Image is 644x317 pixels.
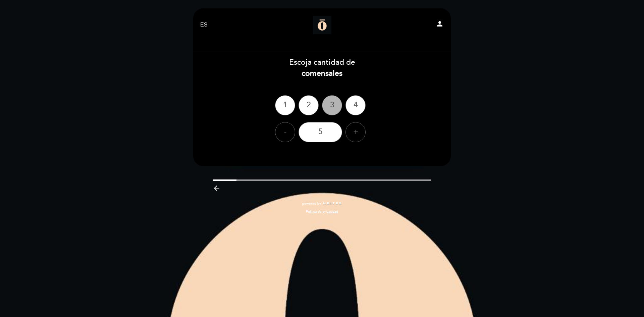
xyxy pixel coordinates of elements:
span: powered by [302,201,321,206]
div: Escoja cantidad de [193,57,451,79]
b: comensales [302,69,342,78]
a: Política de privacidad [306,209,338,214]
img: MEITRE [323,202,342,205]
div: 4 [345,95,366,115]
i: arrow_backward [213,184,221,192]
div: 1 [275,95,295,115]
div: 5 [299,122,342,142]
div: 2 [299,95,319,115]
a: powered by [302,201,342,206]
div: - [275,122,295,142]
i: person [436,20,444,28]
div: 3 [322,95,342,115]
div: + [345,122,366,142]
button: person [436,20,444,30]
a: GOKANA [280,16,364,34]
